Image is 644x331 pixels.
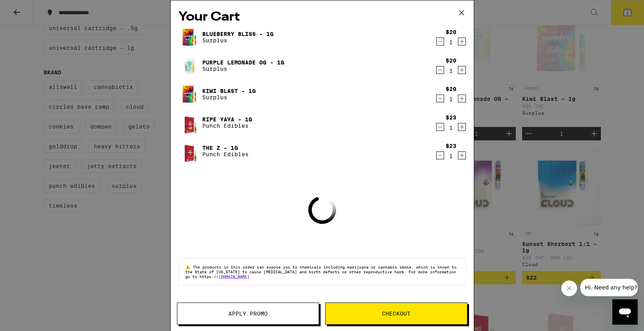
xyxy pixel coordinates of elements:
div: $20 [446,57,456,64]
a: [DOMAIN_NAME] [218,274,249,279]
a: Ripe Yaya - 1g [202,116,252,123]
button: Increment [458,38,466,45]
button: Apply Promo [177,303,319,325]
span: Checkout [382,311,410,316]
a: Purple Lemonade OG - 1g [202,59,284,66]
span: The products in this order can expose you to chemicals including marijuana or cannabis smoke, whi... [185,265,456,279]
h2: Your Cart [179,8,466,26]
img: Purple Lemonade OG - 1g [179,51,201,79]
button: Checkout [325,303,467,325]
div: 1 [446,153,456,159]
p: Surplus [202,94,256,100]
img: Ripe Yaya - 1g [179,108,201,137]
div: $20 [446,29,456,35]
img: The Z - 1g [179,137,201,166]
a: The Z - 1g [202,145,249,151]
div: 1 [446,39,456,45]
span: Apply Promo [228,311,268,316]
button: Decrement [436,95,444,102]
button: Increment [458,123,466,131]
button: Decrement [436,66,444,74]
div: 1 [446,68,456,74]
iframe: Message from company [580,279,638,296]
p: Surplus [202,66,284,72]
button: Decrement [436,123,444,131]
iframe: Close message [561,280,577,296]
span: ⚠️ [185,265,193,269]
button: Decrement [436,38,444,45]
div: $23 [446,143,456,149]
a: Kiwi Blast - 1g [202,88,256,94]
p: Surplus [202,37,274,44]
p: Punch Edibles [202,123,252,129]
div: 1 [446,96,456,102]
a: Blueberry Bliss - 1g [202,31,274,37]
iframe: Button to launch messaging window [612,299,638,325]
button: Increment [458,66,466,74]
div: $20 [446,86,456,92]
div: $23 [446,114,456,121]
div: 1 [446,125,456,131]
img: Blueberry Bliss - 1g [179,26,201,48]
button: Decrement [436,151,444,159]
img: Kiwi Blast - 1g [179,83,201,105]
button: Increment [458,95,466,102]
p: Punch Edibles [202,151,249,157]
button: Increment [458,151,466,159]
